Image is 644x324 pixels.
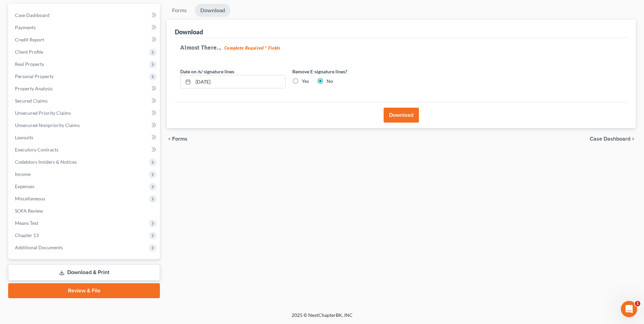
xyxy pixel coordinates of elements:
[167,4,192,17] a: Forms
[15,61,44,67] span: Real Property
[180,43,622,52] h5: Almost There...
[15,134,33,140] span: Lawsuits
[590,136,636,142] a: Case Dashboard chevron_right
[15,122,80,128] span: Unsecured Nonpriority Claims
[10,21,160,34] a: Payments
[302,78,309,85] label: Yes
[292,68,398,75] label: Remove E-signature lines?
[590,136,630,142] span: Case Dashboard
[635,301,640,306] span: 1
[15,220,38,226] span: Means Test
[10,95,160,107] a: Secured Claims
[193,75,285,88] input: MM/DD/YYYY
[180,68,234,75] label: Date on /s/ signature lines
[15,24,36,30] span: Payments
[224,45,280,51] strong: Complete Required * Fields
[384,108,419,123] button: Download
[15,183,34,189] span: Expenses
[167,136,197,142] button: chevron_left Forms
[195,4,231,17] a: Download
[172,136,187,142] span: Forms
[15,110,71,116] span: Unsecured Priority Claims
[15,159,77,165] span: Codebtors Insiders & Notices
[630,136,636,142] i: chevron_right
[10,34,160,46] a: Credit Report
[15,98,48,104] span: Secured Claims
[15,12,50,18] span: Case Dashboard
[8,265,160,281] a: Download & Print
[15,171,31,177] span: Income
[15,37,44,42] span: Credit Report
[15,49,43,55] span: Client Profile
[15,245,63,250] span: Additional Documents
[167,136,172,142] i: chevron_left
[175,28,203,36] div: Download
[621,301,637,317] iframe: Intercom live chat
[129,312,516,324] div: 2025 © NextChapterBK, INC
[10,131,160,144] a: Lawsuits
[10,83,160,95] a: Property Analysis
[15,196,45,201] span: Miscellaneous
[15,86,53,91] span: Property Analysis
[10,144,160,156] a: Executory Contracts
[10,107,160,119] a: Unsecured Priority Claims
[15,232,39,238] span: Chapter 13
[15,147,58,152] span: Executory Contracts
[15,73,54,79] span: Personal Property
[15,208,43,214] span: SOFA Review
[327,78,333,85] label: No
[10,9,160,21] a: Case Dashboard
[10,119,160,131] a: Unsecured Nonpriority Claims
[10,205,160,217] a: SOFA Review
[8,283,160,298] a: Review & File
